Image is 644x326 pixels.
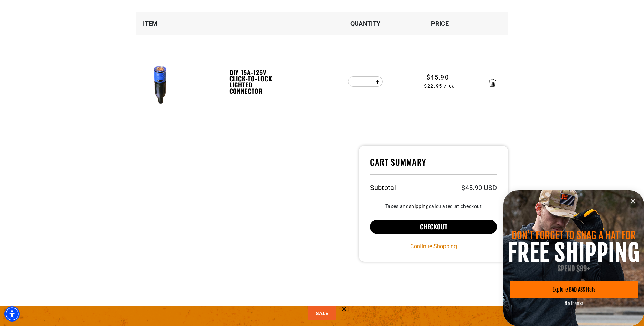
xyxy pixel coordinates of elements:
[229,69,277,94] a: DIY 15A-125V Click-to-Lock Lighted Connector
[402,12,477,35] th: Price
[489,80,496,85] a: Remove DIY 15A-125V Click-to-Lock Lighted Connector
[508,238,640,267] span: FREE SHIPPING
[461,184,497,191] p: $45.90 USD
[552,287,595,292] span: Explore BAD ASS Hats
[359,76,372,87] input: Quantity for DIY 15A-125V Click-to-Lock Lighted Connector
[427,73,449,82] span: $45.90
[410,242,457,251] a: Continue Shopping
[503,190,644,326] div: information
[512,229,636,242] span: DON'T FORGET TO SNAG A HAT FOR
[139,63,182,106] img: a light bulb with a blue light
[370,157,497,175] h4: Cart Summary
[403,83,477,90] span: $22.95 / ea
[510,281,638,298] a: Explore BAD ASS Hats
[136,12,229,35] th: Item
[626,194,640,208] button: Close
[328,12,402,35] th: Quantity
[409,203,429,209] a: shipping
[558,264,590,273] span: SPEND $99+
[370,220,497,234] button: Checkout
[4,306,20,322] div: Accessibility Menu
[565,301,583,306] button: No thanks
[370,184,396,191] h3: Subtotal
[370,204,497,209] small: Taxes and calculated at checkout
